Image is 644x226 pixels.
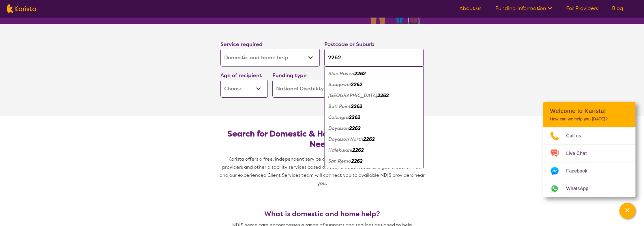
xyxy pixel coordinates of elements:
[566,149,594,158] span: Live Chat
[220,156,426,186] span: Karista offers a free, independent service connecting you with Domestic Assistance providers and ...
[550,107,628,114] h2: Welcome to Karista!
[328,158,351,164] em: San Remo
[324,49,424,67] input: Type
[327,79,421,90] div: Budgewoi 2262
[543,127,635,197] ul: Choose channel
[327,134,421,145] div: Doyalson North 2262
[612,5,623,12] a: Blog
[377,92,389,98] em: 2262
[272,72,307,79] label: Funding type
[363,136,375,142] em: 2262
[328,81,351,88] em: Budgewoi
[566,5,598,12] a: For Providers
[566,167,594,175] span: Facebook
[328,92,377,98] em: [GEOGRAPHIC_DATA]
[566,184,595,193] span: WhatsApp
[349,125,361,131] em: 2262
[327,90,421,101] div: Budgewoi Peninsula 2262
[495,5,552,12] a: Funding Information
[328,114,349,120] em: Colongra
[327,68,421,79] div: Blue Haven 2262
[328,71,354,77] em: Blue Haven
[7,4,36,13] img: Karista logo
[328,147,352,153] em: Halekulani
[354,71,366,77] em: 2262
[328,136,363,142] em: Doyalson North
[328,103,351,109] em: Buff Point
[327,156,421,167] div: San Remo 2262
[327,101,421,112] div: Buff Point 2262
[352,147,364,153] em: 2262
[543,180,635,197] a: Web link opens in a new tab.
[351,103,362,109] em: 2262
[459,5,482,12] a: About us
[351,158,363,164] em: 2262
[327,145,421,156] div: Halekulani 2262
[619,203,635,219] button: Channel Menu
[328,125,349,131] em: Doyalson
[327,123,421,134] div: Doyalson 2262
[220,72,262,79] label: Age of recipient
[351,81,362,88] em: 2262
[327,112,421,123] div: Colongra 2262
[566,132,588,140] span: Call us
[550,117,628,121] p: How can we help you [DATE]?
[220,41,263,48] label: Service required
[225,129,419,149] h2: Search for Domestic & Home Help by Location & Needs
[324,41,375,48] label: Postcode or Suburb
[349,114,360,120] em: 2262
[218,210,426,218] h3: What is domestic and home help?
[543,102,635,197] div: Channel Menu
